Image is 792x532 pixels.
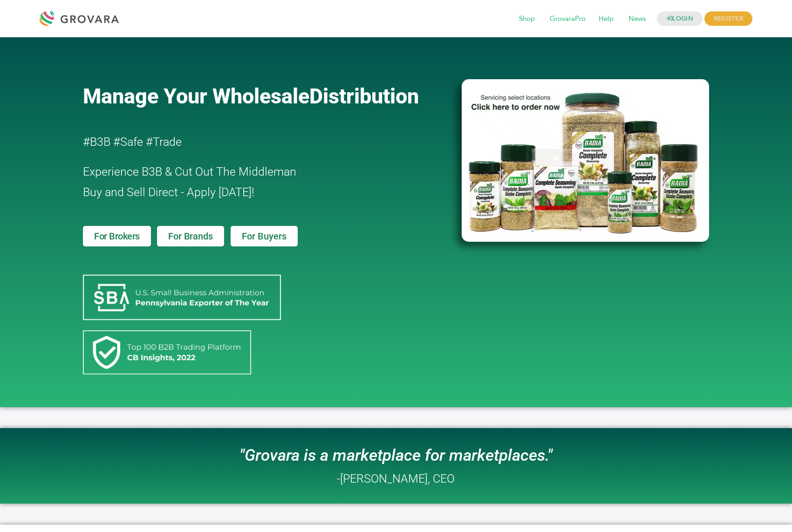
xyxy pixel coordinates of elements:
[337,473,455,484] h2: -[PERSON_NAME], CEO
[83,226,151,246] a: For Brokers
[239,446,553,465] i: "Grovara is a marketplace for marketplaces."
[157,226,224,246] a: For Brands
[543,14,592,24] a: GrovaraPro
[704,12,752,26] span: REGISTER
[83,165,296,178] span: Experience B3B & Cut Out The Middleman
[242,232,287,241] span: For Buyers
[83,132,408,152] h2: #B3B #Safe #Trade
[168,232,212,241] span: For Brands
[83,185,254,199] span: Buy and Sell Direct - Apply [DATE]!
[83,84,446,109] a: Manage Your WholesaleDistribution
[592,10,620,28] span: Help
[512,10,541,28] span: Shop
[592,14,620,24] a: Help
[657,12,703,26] a: LOGIN
[622,14,652,24] a: News
[94,232,140,241] span: For Brokers
[231,226,298,246] a: For Buyers
[83,84,309,109] span: Manage Your Wholesale
[622,10,652,28] span: News
[309,84,419,109] span: Distribution
[512,14,541,24] a: Shop
[543,10,592,28] span: GrovaraPro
